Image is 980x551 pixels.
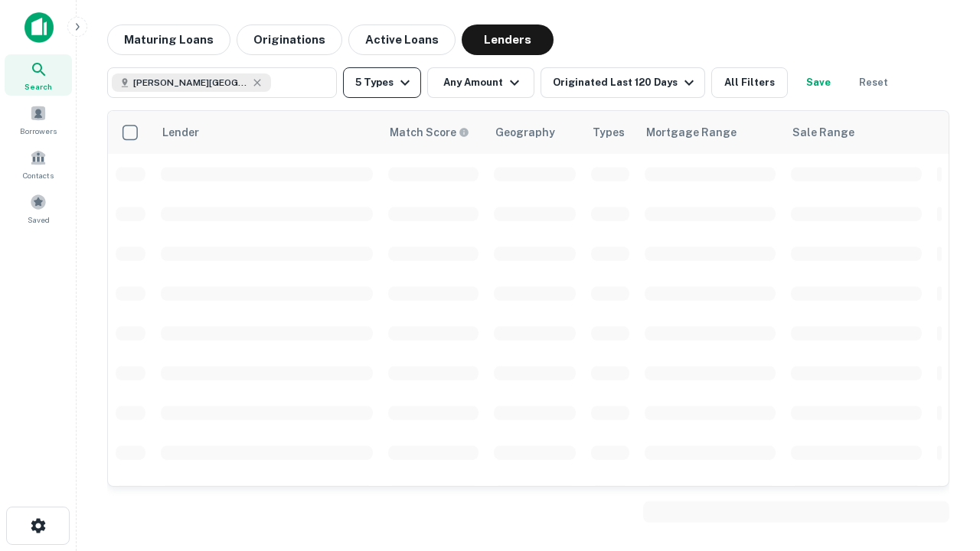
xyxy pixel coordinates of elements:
div: Sale Range [792,123,854,142]
th: Types [583,111,637,154]
div: Geography [495,123,555,142]
a: Contacts [5,143,72,184]
th: Sale Range [783,111,929,154]
span: Search [24,80,52,93]
div: Types [593,123,625,142]
span: Saved [28,214,50,226]
span: [PERSON_NAME][GEOGRAPHIC_DATA], [GEOGRAPHIC_DATA] [133,76,248,90]
button: Originated Last 120 Days [541,67,705,98]
iframe: Chat Widget [903,380,980,453]
button: All Filters [711,67,788,98]
span: Borrowers [20,125,57,137]
div: Mortgage Range [646,123,737,142]
button: Lenders [462,24,554,55]
a: Borrowers [5,99,72,140]
button: Reset [849,67,898,98]
div: Lender [162,123,199,142]
img: capitalize-icon.png [24,12,54,43]
button: Save your search to get updates of matches that match your search criteria. [794,67,843,98]
button: Maturing Loans [107,24,230,55]
h6: Match Score [390,124,466,141]
th: Lender [153,111,381,154]
th: Geography [486,111,583,154]
a: Search [5,54,72,96]
button: Originations [237,24,342,55]
div: Capitalize uses an advanced AI algorithm to match your search with the best lender. The match sco... [390,124,469,141]
span: Contacts [23,169,54,181]
div: Originated Last 120 Days [553,73,698,92]
button: Any Amount [427,67,534,98]
th: Mortgage Range [637,111,783,154]
button: 5 Types [343,67,421,98]
a: Saved [5,187,72,229]
button: Active Loans [348,24,456,55]
th: Capitalize uses an advanced AI algorithm to match your search with the best lender. The match sco... [381,111,486,154]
